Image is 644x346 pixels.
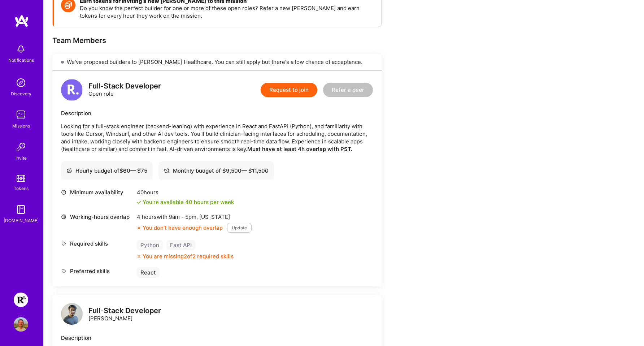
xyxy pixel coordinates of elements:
a: User Avatar [12,317,30,332]
div: We've proposed builders to [PERSON_NAME] Healthcare. You can still apply but there's a low chance... [52,54,382,70]
div: Preferred skills [61,267,133,275]
button: Request to join [261,83,317,97]
span: 9am - 5pm , [167,213,199,220]
button: Refer a peer [323,83,373,97]
div: Team Members [52,36,382,45]
div: Fast API [166,240,195,250]
a: logo [61,303,83,326]
i: icon Check [137,200,141,204]
img: logo [61,79,83,101]
div: Missions [12,122,30,130]
img: User Avatar [14,317,28,332]
i: icon Cash [164,168,169,173]
i: icon Cash [66,168,72,173]
strong: Must have at least 4h overlap with PST. [247,146,352,152]
i: icon World [61,214,66,220]
i: icon CloseOrange [137,254,141,259]
div: React [137,267,160,278]
img: teamwork [14,108,28,122]
div: Minimum availability [61,189,133,196]
img: logo [61,303,83,325]
i: icon Clock [61,190,66,195]
div: You are missing 2 of 2 required skills [143,252,234,260]
div: [DOMAIN_NAME] [4,217,39,224]
div: You don’t have enough overlap [137,224,223,232]
div: Full-Stack Developer [88,82,161,90]
i: icon CloseOrange [137,226,141,230]
div: Python [137,240,163,250]
div: Monthly budget of $ 9,500 — $ 11,500 [164,167,269,174]
div: Required skills [61,240,133,247]
i: icon Tag [61,268,66,274]
div: Description [61,109,373,117]
div: [PERSON_NAME] [88,307,161,322]
div: 4 hours with [US_STATE] [137,213,252,221]
img: Invite [14,140,28,154]
div: Notifications [8,56,34,64]
div: Full-Stack Developer [88,307,161,315]
div: Hourly budget of $ 60 — $ 75 [66,167,147,174]
i: icon Tag [61,241,66,246]
img: logo [14,14,29,27]
img: discovery [14,75,28,90]
div: Invite [16,154,27,162]
div: 40 hours [137,189,234,196]
a: Resilience Lab: Building a Health Tech Platform [12,293,30,307]
div: Tokens [14,185,29,192]
div: You're available 40 hours per week [137,198,234,206]
img: tokens [17,175,25,182]
p: Looking for a full-stack engineer (backend-leaning) with experience in React and FastAPI (Python)... [61,122,373,153]
img: bell [14,42,28,56]
div: Working-hours overlap [61,213,133,221]
p: Do you know the perfect builder for one or more of these open roles? Refer a new [PERSON_NAME] an... [80,4,374,20]
div: Description [61,334,373,342]
div: Open role [88,82,161,98]
img: Resilience Lab: Building a Health Tech Platform [14,293,28,307]
div: Discovery [11,90,31,98]
img: guide book [14,202,28,217]
button: Update [227,223,252,233]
